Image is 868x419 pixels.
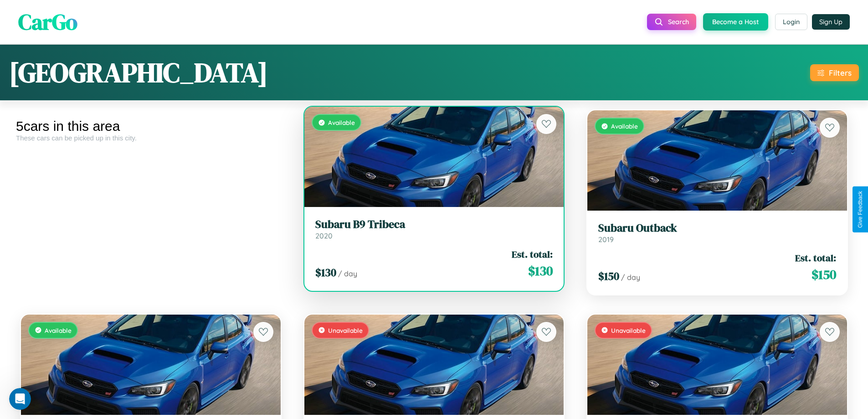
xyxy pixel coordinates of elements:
span: Search [668,18,689,26]
span: $ 150 [812,265,836,284]
span: Unavailable [328,326,363,334]
div: Filters [829,68,852,78]
span: 2020 [315,231,333,240]
a: Subaru B9 Tribeca2020 [315,218,553,240]
h3: Subaru Outback [598,222,836,235]
div: Give Feedback [857,191,863,228]
span: Available [45,326,72,334]
h1: [GEOGRAPHIC_DATA] [9,54,268,91]
span: / day [621,273,640,282]
div: These cars can be picked up in this city. [16,134,286,142]
span: $ 130 [315,265,336,280]
button: Sign Up [812,14,850,30]
h3: Subaru B9 Tribeca [315,218,553,231]
span: / day [338,269,357,278]
button: Filters [810,64,859,81]
button: Become a Host [703,13,768,31]
span: 2019 [598,235,614,244]
iframe: Intercom live chat [9,388,31,410]
span: $ 130 [528,262,553,280]
span: Available [328,119,355,126]
div: 5 cars in this area [16,119,286,134]
span: Available [611,122,638,130]
a: Subaru Outback2019 [598,222,836,244]
button: Search [647,14,696,30]
button: Login [775,14,807,30]
span: $ 150 [598,269,619,284]
span: Est. total: [512,248,553,261]
span: Unavailable [611,326,646,334]
span: Est. total: [795,251,836,264]
span: CarGo [18,7,77,37]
